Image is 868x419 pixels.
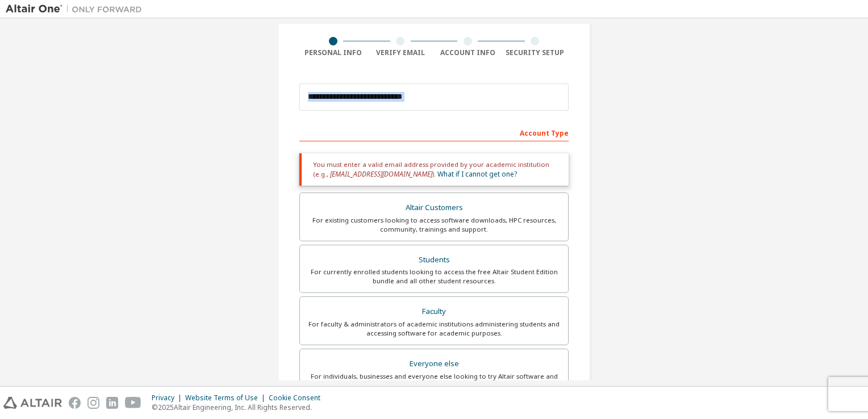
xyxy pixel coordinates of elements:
div: Cookie Consent [269,393,327,403]
div: Personal Info [299,48,367,57]
a: What if I cannot get one? [437,169,517,179]
div: Website Terms of Use [185,393,269,403]
div: Account Info [434,48,502,57]
img: facebook.svg [69,397,81,409]
div: You must enter a valid email address provided by your academic institution (e.g., ). [299,153,569,186]
div: Everyone else [307,356,561,372]
div: Verify Email [367,48,435,57]
img: instagram.svg [87,397,99,409]
div: Account Type [299,123,569,141]
div: Students [307,252,561,268]
div: For existing customers looking to access software downloads, HPC resources, community, trainings ... [307,216,561,234]
img: altair_logo.svg [3,397,62,409]
p: © 2025 Altair Engineering, Inc. All Rights Reserved. [152,403,327,412]
img: linkedin.svg [106,397,118,409]
img: Altair One [6,3,148,15]
div: Altair Customers [307,200,561,216]
span: [EMAIL_ADDRESS][DOMAIN_NAME] [330,169,432,179]
div: For faculty & administrators of academic institutions administering students and accessing softwa... [307,320,561,338]
div: Security Setup [502,48,569,57]
div: For currently enrolled students looking to access the free Altair Student Edition bundle and all ... [307,267,561,286]
div: For individuals, businesses and everyone else looking to try Altair software and explore our prod... [307,372,561,390]
div: Faculty [307,304,561,320]
img: youtube.svg [125,397,141,409]
div: Privacy [152,393,185,403]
